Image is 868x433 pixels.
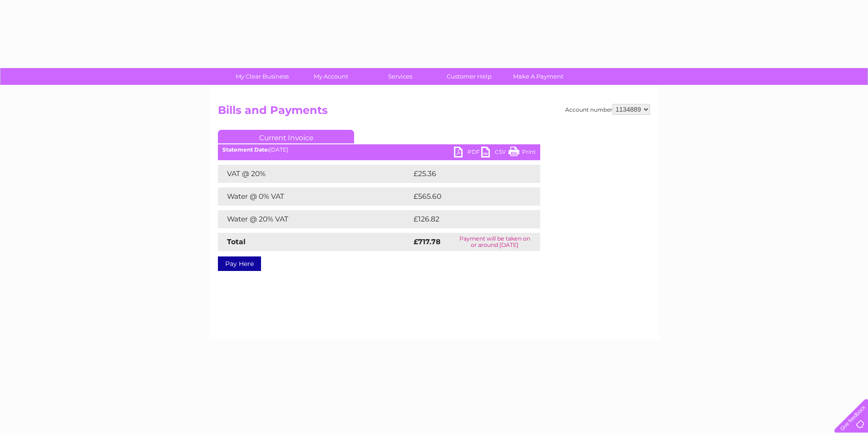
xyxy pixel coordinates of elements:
[218,256,261,271] a: Pay Here
[508,147,536,160] a: Print
[218,130,354,143] a: Current Invoice
[218,147,540,153] div: [DATE]
[227,237,246,246] strong: Total
[414,237,440,246] strong: £717.78
[565,104,650,115] div: Account number
[454,147,481,160] a: PDF
[218,165,411,183] td: VAT @ 20%
[411,165,522,183] td: £25.36
[218,210,411,228] td: Water @ 20% VAT
[218,104,650,121] h2: Bills and Payments
[218,187,411,206] td: Water @ 0% VAT
[411,210,523,228] td: £126.82
[294,68,369,85] a: My Account
[432,68,507,85] a: Customer Help
[363,68,438,85] a: Services
[481,147,508,160] a: CSV
[225,68,300,85] a: My Clear Business
[222,146,269,153] b: Statement Date:
[411,187,524,206] td: £565.60
[501,68,576,85] a: Make A Payment
[449,233,540,251] td: Payment will be taken on or around [DATE]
